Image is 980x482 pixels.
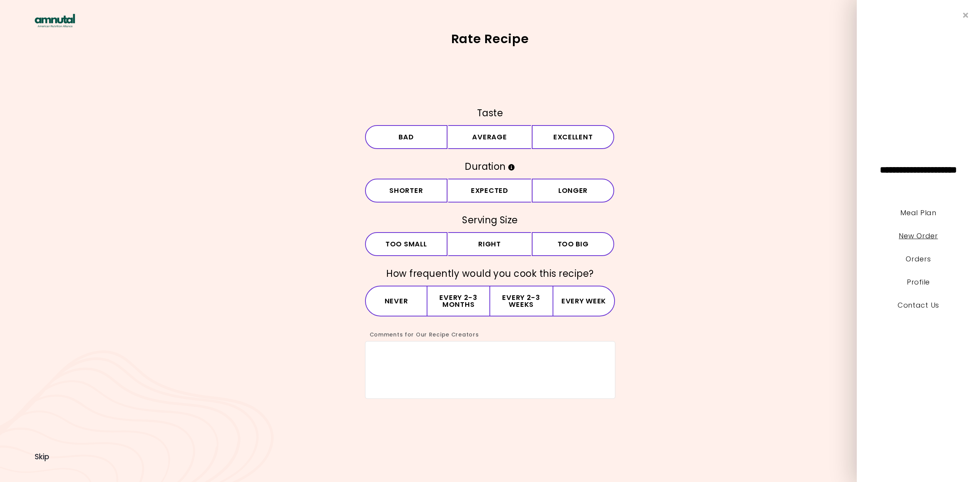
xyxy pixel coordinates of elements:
[365,161,615,173] h3: Duration
[35,33,945,45] h2: Rate Recipe
[532,179,615,203] button: Longer
[907,277,930,287] a: Profile
[365,125,448,149] button: Bad
[365,286,428,316] button: Never
[553,286,615,316] button: Every week
[365,214,615,226] h3: Serving Size
[898,300,939,310] a: Contact Us
[558,241,589,248] span: Too big
[490,286,553,316] button: Every 2-3 weeks
[448,179,531,203] button: Expected
[448,232,531,256] button: Right
[365,268,615,280] h3: How frequently would you cook this recipe?
[963,12,968,19] i: Close
[900,208,936,218] a: Meal Plan
[365,107,615,119] h3: Taste
[365,331,479,338] label: Comments for Our Recipe Creators
[906,254,931,264] a: Orders
[365,232,448,256] button: Too small
[35,14,75,27] img: AmNutAl
[448,125,531,149] button: Average
[385,241,427,248] span: Too small
[899,231,938,241] a: New Order
[532,125,615,149] button: Excellent
[508,164,515,171] i: Info
[532,232,615,256] button: Too big
[35,453,49,461] button: Skip
[427,286,490,316] button: Every 2-3 months
[365,179,448,203] button: Shorter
